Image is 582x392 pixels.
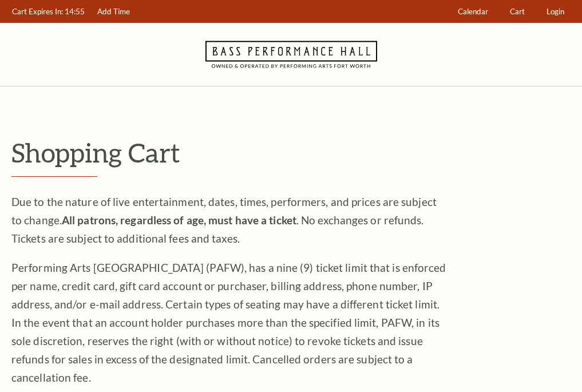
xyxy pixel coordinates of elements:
[12,7,63,16] span: Cart Expires In:
[65,7,85,16] span: 14:55
[11,195,437,245] span: Due to the nature of live entertainment, dates, times, performers, and prices are subject to chan...
[62,213,296,227] strong: All patrons, regardless of age, must have a ticket
[505,1,530,23] a: Cart
[541,1,570,23] a: Login
[458,7,488,16] span: Calendar
[510,7,525,16] span: Cart
[11,138,571,167] p: Shopping Cart
[547,7,564,16] span: Login
[92,1,136,23] a: Add Time
[453,1,494,23] a: Calendar
[11,259,446,387] p: Performing Arts [GEOGRAPHIC_DATA] (PAFW), has a nine (9) ticket limit that is enforced per name, ...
